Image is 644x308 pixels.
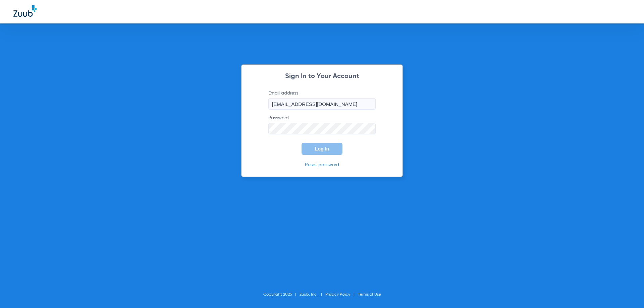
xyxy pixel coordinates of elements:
[358,293,381,297] a: Terms of Use
[268,115,376,134] label: Password
[302,143,342,155] button: Log In
[268,123,376,134] input: Password
[13,5,37,17] img: Zuub Logo
[305,163,339,167] a: Reset password
[268,98,376,110] input: Email address
[325,293,350,297] a: Privacy Policy
[258,73,386,80] h2: Sign In to Your Account
[300,291,325,298] li: Zuub, Inc.
[268,90,376,110] label: Email address
[263,291,300,298] li: Copyright 2025
[315,146,329,151] span: Log In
